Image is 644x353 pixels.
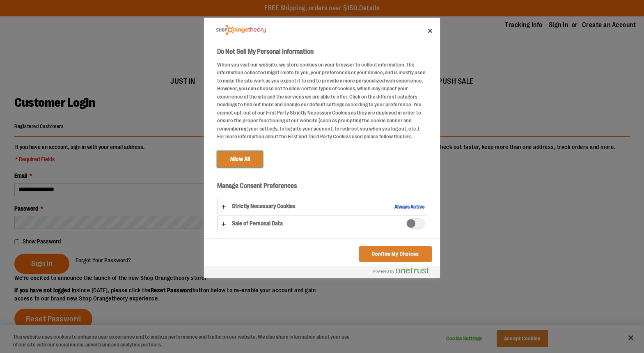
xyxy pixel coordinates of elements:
div: When you visit our website, we store cookies on your browser to collect information. The informat... [217,61,427,141]
h3: Manage Consent Preferences [217,182,427,195]
img: Company Logo [216,25,266,35]
button: Allow All [217,151,263,167]
h2: Do Not Sell My Personal Information [217,47,427,57]
a: Powered by OneTrust Opens in a new Tab [374,267,436,277]
div: Preference center [204,18,440,278]
button: Close [421,22,439,40]
button: Confirm My Choices [359,246,432,262]
img: Powered by OneTrust Opens in a new Tab [374,267,429,274]
div: Do Not Sell My Personal Information [204,18,440,278]
span: Sale of Personal Data [406,218,425,229]
div: Company Logo [216,22,266,38]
